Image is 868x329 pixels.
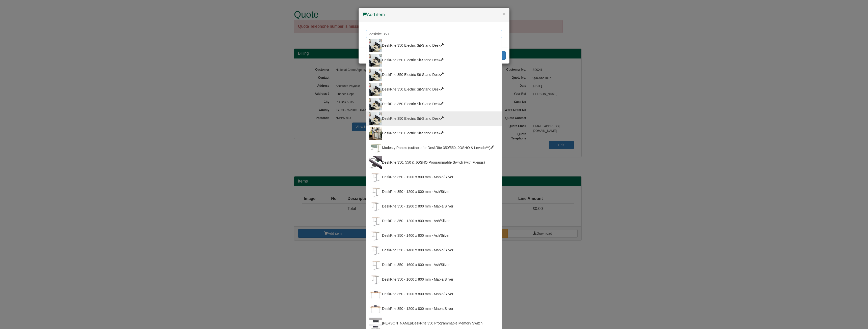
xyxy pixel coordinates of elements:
div: DeskRite 350 Electric Sit-Stand Desk [369,98,499,110]
div: DeskRite 350 - 1400 x 800 mm - Ash/Silver [369,229,499,242]
img: deskrite350-maple-top-sliver-frame-image-3-with-standard-switch_4.jpg [369,229,382,242]
img: deskrite-350_ash_lifestyle-2_4.jpg [369,98,382,110]
div: Modesty Panels (suitable for DeskRite 350/550, JOSHO & Levado™) [369,142,499,154]
img: deskrite350-maple-top-sliver-frame-image-3-with-standard-switch_3.jpg [369,186,382,198]
button: × [503,11,506,16]
div: DeskRite 350 Electric Sit-Stand Desk [369,39,499,52]
div: DeskRite 350 - 1200 x 800 mm - Maple/Silver [369,171,499,184]
div: DeskRite 350 Electric Sit-Stand Desk [369,54,499,67]
img: josho-switches_new_1.jpg [369,156,382,169]
img: deskrite-550-electric-sit-stand-desk-image-6-new-switch_1_2.jpg [369,288,382,301]
img: josho-desk_white_lifestyle-10.jpg [369,127,382,140]
img: deskrite350-maple-top-sliver-frame-image-3-with-standard-switch_3.jpg [369,200,382,213]
div: DeskRite 350 Electric Sit-Stand Desk [369,69,499,81]
img: deskrite350-maple-top-sliver-frame-image-3-with-standard-switch_5.jpg [369,273,382,286]
img: deskrite-modesty-panel_2.jpg [369,142,382,154]
input: Search for a product [366,30,502,38]
img: deskrite350-maple-top-sliver-frame-image-3-with-standard-switch_4.jpg [369,244,382,257]
img: deskrite-350_ash_lifestyle-2_1.jpg [369,54,382,67]
div: DeskRite 350 Electric Sit-Stand Desk [369,127,499,140]
img: deskrite-350_ash_lifestyle-2_3.jpg [369,83,382,96]
div: DeskRite 350 - 1200 x 800 mm - Maple/Silver [369,303,499,315]
img: deskrite-350_ash_lifestyle-2_1.jpg [369,39,382,52]
div: DeskRite 350 Electric Sit-Stand Desk [369,112,499,125]
h4: Add item [362,12,506,18]
img: deskrite-350_ash_lifestyle-2_5.jpg [369,69,382,81]
div: DeskRite 350 - 1200 x 800 mm - Ash/Silver [369,186,499,198]
div: DeskRite 350 - 1400 x 800 mm - Maple/Silver [369,244,499,257]
img: deskrite350-maple-top-sliver-frame-image-3-with-standard-switch_3.jpg [369,215,382,227]
img: deskrite-350_ash_lifestyle-2_4.jpg [369,112,382,125]
img: deskrite350-maple-top-sliver-frame-image-3-with-standard-switch_3.jpg [369,171,382,184]
img: deskrite-550-electric-sit-stand-desk-image-6-new-switch_1_2.jpg [369,303,382,315]
div: DeskRite 350 - 1600 x 800 mm - Maple/Silver [369,273,499,286]
div: DeskRite 350 - 1200 x 800 mm - Maple/Silver [369,288,499,301]
div: DeskRite 350 Electric Sit-Stand Desk [369,83,499,96]
div: DeskRite 350 - 1200 x 800 mm - Ash/Silver [369,215,499,227]
img: deskrite350-maple-top-sliver-frame-image-3-with-standard-switch_5.jpg [369,259,382,271]
div: DeskRite 350 - 1200 x 800 mm - Maple/Silver [369,200,499,213]
div: DeskRite 350, 550 & JOSHO Programmable Switch (with Fixings) [369,156,499,169]
div: DeskRite 350 - 1600 x 800 mm - Ash/Silver [369,259,499,271]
